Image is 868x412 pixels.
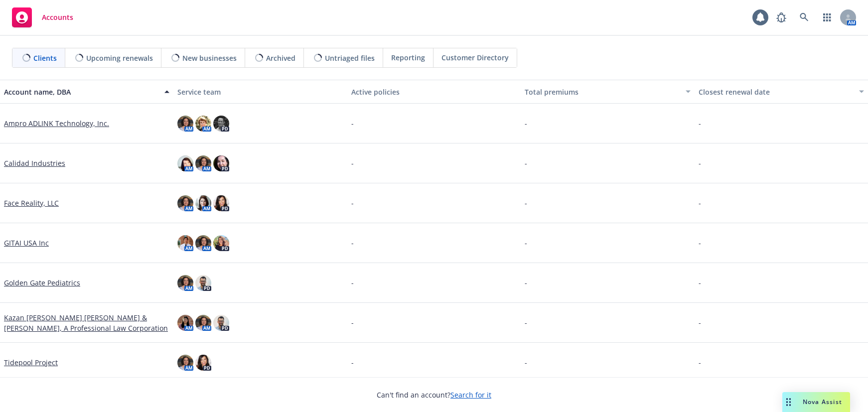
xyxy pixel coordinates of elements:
[525,238,527,248] span: -
[699,158,701,168] span: -
[4,238,49,248] a: GITAI USA Inc
[177,87,343,97] div: Service team
[195,155,211,171] img: photo
[4,198,59,208] a: Face Reality, LLC
[195,275,211,291] img: photo
[86,53,153,63] span: Upcoming renewals
[771,7,791,27] a: Report a Bug
[699,118,701,129] span: -
[351,158,354,168] span: -
[699,317,701,328] span: -
[441,52,509,63] span: Customer Directory
[195,355,211,371] img: photo
[177,116,193,132] img: photo
[195,195,211,211] img: photo
[525,277,527,288] span: -
[195,116,211,132] img: photo
[347,80,521,104] button: Active policies
[525,357,527,368] span: -
[213,195,229,211] img: photo
[699,87,853,97] div: Closest renewal date
[42,13,73,21] span: Accounts
[177,355,193,371] img: photo
[266,53,295,63] span: Archived
[213,155,229,171] img: photo
[351,87,517,97] div: Active policies
[4,118,109,129] a: Ampro ADLINK Technology, Inc.
[325,53,375,63] span: Untriaged files
[794,7,814,27] a: Search
[351,357,354,368] span: -
[173,80,347,104] button: Service team
[4,277,80,288] a: Golden Gate Pediatrics
[803,398,842,406] span: Nova Assist
[391,52,425,63] span: Reporting
[699,277,701,288] span: -
[195,235,211,251] img: photo
[8,3,77,31] a: Accounts
[177,235,193,251] img: photo
[213,315,229,331] img: photo
[695,80,868,104] button: Closest renewal date
[177,155,193,171] img: photo
[521,80,694,104] button: Total premiums
[4,87,158,97] div: Account name, DBA
[817,7,837,27] a: Switch app
[699,198,701,208] span: -
[4,357,58,368] a: Tidepool Project
[699,357,701,368] span: -
[525,87,679,97] div: Total premiums
[351,277,354,288] span: -
[525,158,527,168] span: -
[4,312,169,333] a: Kazan [PERSON_NAME] [PERSON_NAME] & [PERSON_NAME], A Professional Law Corporation
[450,390,491,400] a: Search for it
[351,317,354,328] span: -
[33,53,57,63] span: Clients
[351,118,354,129] span: -
[177,275,193,291] img: photo
[351,198,354,208] span: -
[699,238,701,248] span: -
[4,158,65,168] a: Calidad Industries
[213,116,229,132] img: photo
[782,392,850,412] button: Nova Assist
[525,317,527,328] span: -
[351,238,354,248] span: -
[525,198,527,208] span: -
[195,315,211,331] img: photo
[782,392,795,412] div: Drag to move
[377,390,491,400] span: Can't find an account?
[177,315,193,331] img: photo
[182,53,237,63] span: New businesses
[525,118,527,129] span: -
[213,235,229,251] img: photo
[177,195,193,211] img: photo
